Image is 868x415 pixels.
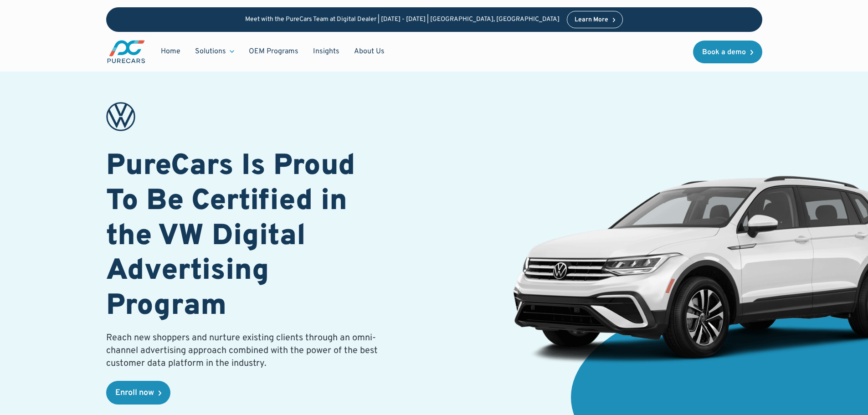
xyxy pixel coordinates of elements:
[245,16,560,24] p: Meet with the PureCars Team at Digital Dealer | [DATE] - [DATE] | [GEOGRAPHIC_DATA], [GEOGRAPHIC_...
[567,11,623,28] a: Learn More
[347,43,392,60] a: About Us
[115,389,154,397] div: Enroll now
[106,39,146,64] img: purecars logo
[693,41,762,63] a: Book a demo
[154,43,188,60] a: Home
[195,46,226,56] div: Solutions
[575,17,608,23] div: Learn More
[188,43,241,60] div: Solutions
[241,43,306,60] a: OEM Programs
[702,49,746,56] div: Book a demo
[106,332,383,370] p: Reach new shoppers and nurture existing clients through an omni-channel advertising approach comb...
[106,381,170,405] a: Enroll now
[106,39,146,64] a: main
[306,43,347,60] a: Insights
[106,149,383,324] h1: PureCars Is Proud To Be Certified in the VW Digital Advertising Program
